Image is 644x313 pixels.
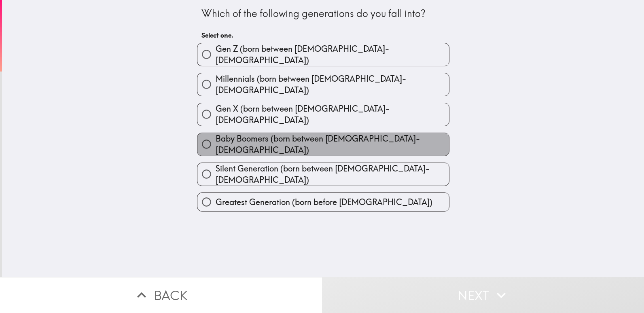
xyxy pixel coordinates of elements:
[216,197,432,208] span: Greatest Generation (born before [DEMOGRAPHIC_DATA])
[201,31,445,40] h6: Select one.
[197,103,449,126] button: Gen X (born between [DEMOGRAPHIC_DATA]-[DEMOGRAPHIC_DATA])
[216,43,449,66] span: Gen Z (born between [DEMOGRAPHIC_DATA]-[DEMOGRAPHIC_DATA])
[197,73,449,96] button: Millennials (born between [DEMOGRAPHIC_DATA]-[DEMOGRAPHIC_DATA])
[197,193,449,211] button: Greatest Generation (born before [DEMOGRAPHIC_DATA])
[216,103,449,126] span: Gen X (born between [DEMOGRAPHIC_DATA]-[DEMOGRAPHIC_DATA])
[322,277,644,313] button: Next
[216,133,449,156] span: Baby Boomers (born between [DEMOGRAPHIC_DATA]-[DEMOGRAPHIC_DATA])
[197,163,449,186] button: Silent Generation (born between [DEMOGRAPHIC_DATA]-[DEMOGRAPHIC_DATA])
[197,43,449,66] button: Gen Z (born between [DEMOGRAPHIC_DATA]-[DEMOGRAPHIC_DATA])
[216,73,449,96] span: Millennials (born between [DEMOGRAPHIC_DATA]-[DEMOGRAPHIC_DATA])
[201,7,445,21] div: Which of the following generations do you fall into?
[216,163,449,186] span: Silent Generation (born between [DEMOGRAPHIC_DATA]-[DEMOGRAPHIC_DATA])
[197,133,449,156] button: Baby Boomers (born between [DEMOGRAPHIC_DATA]-[DEMOGRAPHIC_DATA])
